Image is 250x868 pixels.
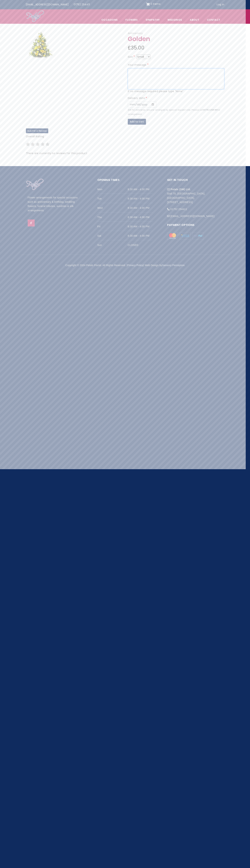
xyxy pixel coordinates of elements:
span: Occasions [98,16,121,24]
img: Home [26,10,44,23]
h2: Opening Times [97,178,153,185]
a: [EMAIL_ADDRESS][DOMAIN_NAME] [23,1,71,8]
span: 0 items [150,2,160,6]
label: Your message [128,63,149,67]
img: Shopping cart [146,1,150,7]
img: Mastercard [180,232,191,240]
img: Mastercard [192,232,203,240]
p: Flower arrangements for special occasions such as anniversary & birthday, wedding flowers, funera... [28,196,83,213]
li: 01752 254411 [167,204,222,211]
span: Weddings [164,16,186,24]
p: Copyright © 2024 Petals Florist. All Rights Reserved. | | Web Design by [26,263,224,268]
li: Sun [97,240,153,249]
label: Size [128,55,136,59]
li: Mon [97,184,153,194]
li: Tue [97,194,153,203]
a: 01752 254411 [71,1,92,8]
strong: Petals (SW) Ltd. [171,188,191,191]
span: 8:30 AM - 4:00 PM [128,234,153,238]
h1: Golden [128,36,224,43]
a: Sensory Perception [162,264,185,267]
li: [EMAIL_ADDRESS][DOMAIN_NAME] [167,211,222,218]
img: Mastercard [167,232,178,240]
span: 8:30 AM - 4:00 PM [128,196,153,201]
p: Overall Rating [26,134,224,139]
a: About [186,16,203,24]
li: Sat [97,231,153,240]
p: There are currently no reviews for this product. [26,151,224,156]
h2: Payment Options [167,223,222,230]
label: Submit a Review [26,128,48,133]
li: Wed [97,203,153,212]
span: 8:30 AM - 4:00 PM [128,215,153,219]
div: If no message required please type "None" [128,89,224,94]
span: 8:30 AM - 4:00 PM [128,206,153,210]
span: Anniversary [128,31,143,35]
label: Delivery date [128,96,148,100]
a: Flowers [122,16,141,24]
a: Privacy Policy [127,264,143,267]
a: Log in [214,1,227,8]
button: Add to cart [128,119,146,125]
a: Shopping cart 0 items [146,1,160,7]
a: Contact [203,16,224,24]
img: Home [26,178,44,191]
img: Golden [26,32,55,59]
li: Thu [97,212,153,222]
small: [DATE] deliveries are pre-arranged by special request only. Please call for arrangement. [128,108,220,116]
a: Sympathy [142,16,164,24]
span: CLOSED [128,243,153,247]
span: 8:30 AM - 4:00 PM [128,224,153,229]
li: Fri [97,222,153,231]
h2: Get in touch [167,178,222,185]
span: 8:30 AM - 4:00 PM [128,187,153,191]
strong: 01752 254411 [203,108,217,111]
div: £35.00 [128,44,224,52]
li: Stall 70, [GEOGRAPHIC_DATA], [GEOGRAPHIC_DATA], [STREET_ADDRESS] [167,184,222,204]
